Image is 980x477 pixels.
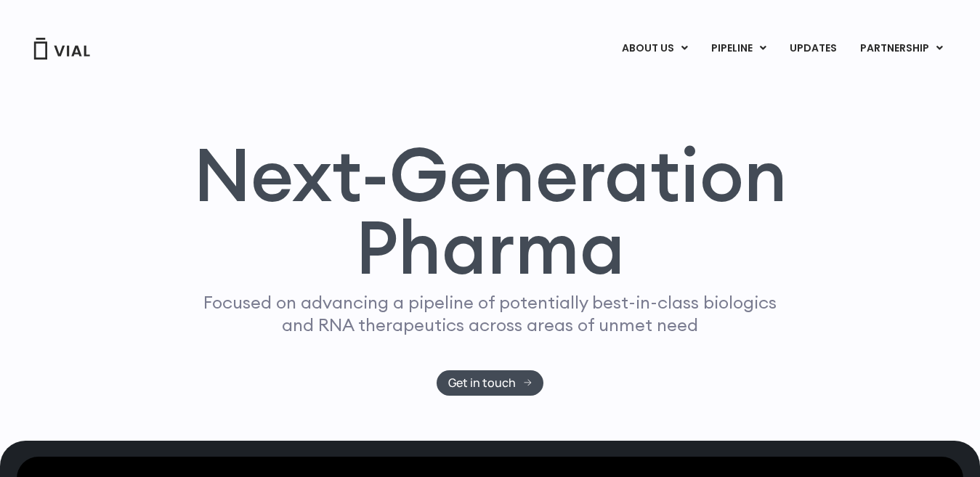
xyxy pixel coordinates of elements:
[849,36,955,61] a: PARTNERSHIPMenu Toggle
[198,291,783,336] p: Focused on advancing a pipeline of potentially best-in-class biologics and RNA therapeutics acros...
[778,36,848,61] a: UPDATES
[700,36,777,61] a: PIPELINEMenu Toggle
[610,36,699,61] a: ABOUT USMenu Toggle
[33,38,91,60] img: Vial Logo
[176,138,805,285] h1: Next-Generation Pharma
[448,378,516,388] span: Get in touch
[437,370,543,396] a: Get in touch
